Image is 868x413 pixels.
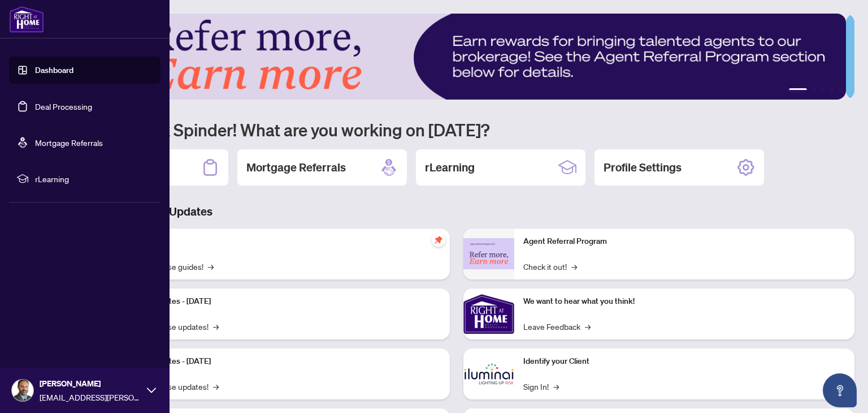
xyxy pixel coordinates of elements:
[523,295,845,308] p: We want to hear what you think!
[523,235,845,248] p: Agent Referral Program
[523,320,591,333] a: Leave Feedback→
[59,204,854,220] h3: Brokerage & Industry Updates
[35,173,153,185] span: rLearning
[463,349,514,399] img: Identify your Client
[523,260,577,273] a: Check it out!→
[585,320,591,333] span: →
[811,88,816,93] button: 2
[35,137,103,148] a: Mortgage Referrals
[246,160,346,175] h2: Mortgage Referrals
[463,289,514,339] img: We want to hear what you think!
[119,355,441,368] p: Platform Updates - [DATE]
[604,160,682,175] h2: Profile Settings
[463,238,514,269] img: Agent Referral Program
[40,377,141,390] span: [PERSON_NAME]
[523,380,559,393] a: Sign In!→
[213,380,219,393] span: →
[59,119,854,140] h1: Welcome back Spinder! What are you working on [DATE]?
[213,320,219,333] span: →
[839,88,843,93] button: 5
[830,88,834,93] button: 4
[119,235,441,248] p: Self-Help
[823,373,857,407] button: Open asap
[523,355,845,368] p: Identify your Client
[119,295,441,308] p: Platform Updates - [DATE]
[208,260,214,273] span: →
[12,380,33,401] img: Profile Icon
[432,233,445,247] span: pushpin
[821,88,825,93] button: 3
[553,380,559,393] span: →
[35,65,73,75] a: Dashboard
[59,14,846,100] img: Slide 0
[789,88,807,93] button: 1
[35,101,92,111] a: Deal Processing
[425,160,475,175] h2: rLearning
[9,6,44,33] img: logo
[571,260,577,273] span: →
[40,391,141,403] span: [EMAIL_ADDRESS][PERSON_NAME][DOMAIN_NAME]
